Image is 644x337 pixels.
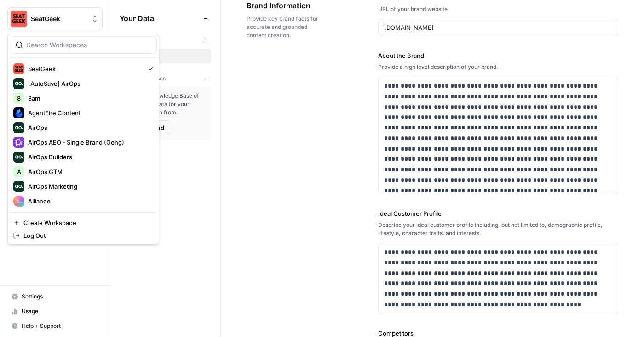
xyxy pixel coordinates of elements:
[10,216,157,229] a: Create Workspace
[13,137,24,148] img: AirOps AEO - Single Brand (Gong) Logo
[28,79,149,88] span: [AutoSave] AirOps
[27,40,151,50] input: Search Workspaces
[17,167,21,176] span: A
[120,13,200,24] span: Your Data
[7,289,103,304] a: Settings
[17,94,21,103] span: 8
[28,94,149,103] span: 8am
[22,307,98,315] span: Usage
[22,292,98,301] span: Settings
[247,15,327,39] span: Provide key brand facts for accurate and grounded content creation.
[23,231,149,240] span: Log Out
[28,197,149,206] span: Alliance
[378,5,618,13] div: URL of your brand website
[28,138,149,147] span: AirOps AEO - Single Brand (Gong)
[7,304,103,319] a: Usage
[378,209,618,218] label: Ideal Customer Profile
[28,167,149,176] span: AirOps GTM
[31,14,86,23] span: SeatGeek
[378,51,618,60] label: About the Brand
[13,196,24,207] img: Alliance Logo
[7,7,103,30] button: Workspace: SeatGeek
[134,52,207,60] span: SeatGeek
[28,108,149,118] span: AgentFire Content
[28,64,141,73] span: SeatGeek
[13,78,24,89] img: [AutoSave] AirOps Logo
[10,229,157,242] a: Log Out
[120,49,211,63] a: SeatGeek
[378,63,618,71] div: Provide a high level description of your brand.
[22,322,98,330] span: Help + Support
[13,63,24,74] img: SeatGeek Logo
[13,122,24,133] img: AirOps Logo
[7,34,159,244] div: Workspace: SeatGeek
[13,181,24,192] img: AirOps Marketing Logo
[28,123,149,132] span: AirOps
[7,319,103,333] button: Help + Support
[13,107,24,118] img: AgentFire Content Logo
[378,221,618,237] div: Describe your ideal customer profile including, but not limited to, demographic profile, lifestyl...
[384,23,612,32] input: www.sundaysoccer.com
[28,182,149,191] span: AirOps Marketing
[11,11,27,27] img: SeatGeek Logo
[125,92,206,117] span: Create a Knowledge Base of centralized data for your model to learn from.
[28,152,149,162] span: AirOps Builders
[23,218,149,227] span: Create Workspace
[13,152,24,163] img: AirOps Builders Logo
